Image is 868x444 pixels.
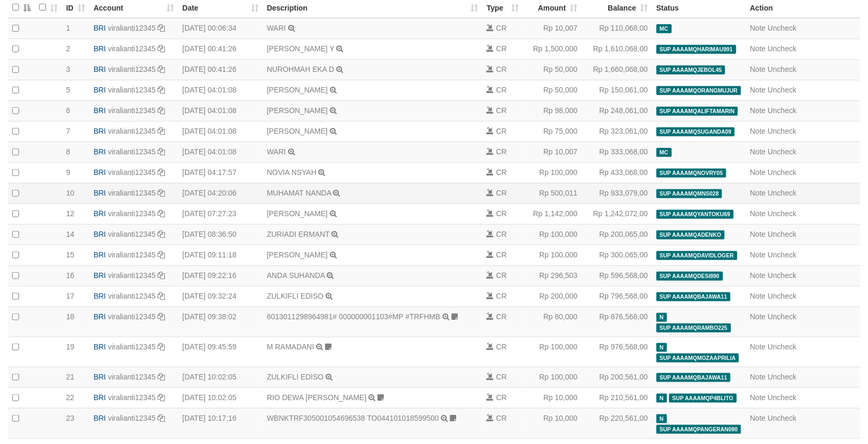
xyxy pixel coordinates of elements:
[582,307,652,337] td: Rp 876,568,00
[750,127,766,135] a: Note
[66,209,75,218] span: 12
[657,251,737,260] span: SUP AAAAMQDAVIDLOGER
[66,106,70,115] span: 6
[523,203,582,224] td: Rp 1,142,000
[108,106,155,115] a: viralianti12345
[267,209,328,218] a: [PERSON_NAME]
[496,209,507,218] span: CR
[768,147,797,156] a: Uncheck
[750,44,766,53] a: Note
[267,271,325,280] a: ANDA SUHANDA
[158,251,165,259] a: Copy viralianti12345 to clipboard
[768,106,797,115] a: Uncheck
[657,86,741,95] span: SUP AAAAMQORANGMUJUR
[178,245,263,265] td: [DATE] 09:11:18
[657,323,731,332] span: SUP AAAAMQRAMBO225
[158,209,165,218] a: Copy viralianti12345 to clipboard
[158,189,165,197] a: Copy viralianti12345 to clipboard
[582,162,652,183] td: Rp 433,068,00
[496,86,507,94] span: CR
[94,373,106,381] span: BRI
[750,168,766,177] a: Note
[94,230,106,238] span: BRI
[496,168,507,177] span: CR
[94,312,106,321] span: BRI
[523,121,582,142] td: Rp 75,000
[178,162,263,183] td: [DATE] 04:17:57
[178,337,263,367] td: [DATE] 09:45:59
[496,189,507,197] span: CR
[750,209,766,218] a: Note
[66,414,75,422] span: 23
[66,312,75,321] span: 18
[66,393,75,402] span: 22
[267,343,314,351] a: M RAMADANI
[178,408,263,438] td: [DATE] 10:17:16
[158,24,165,32] a: Copy viralianti12345 to clipboard
[750,312,766,321] a: Note
[496,44,507,53] span: CR
[94,343,106,351] span: BRI
[267,106,328,115] a: [PERSON_NAME]
[178,367,263,387] td: [DATE] 10:02:05
[178,265,263,286] td: [DATE] 09:22:16
[582,100,652,121] td: Rp 248,061,00
[267,292,324,300] a: ZULKIFLI EDISO
[94,271,106,280] span: BRI
[523,162,582,183] td: Rp 100,000
[582,183,652,203] td: Rp 933,079,00
[523,39,582,59] td: Rp 1,500,000
[657,272,723,281] span: SUP AAAAMQDESI890
[768,271,797,280] a: Uncheck
[523,265,582,286] td: Rp 296,503
[94,106,106,115] span: BRI
[523,337,582,367] td: Rp 100,000
[66,65,70,73] span: 3
[178,142,263,162] td: [DATE] 04:01:08
[657,66,725,75] span: SUP AAAAMQJEBOL45
[750,271,766,280] a: Note
[750,24,766,32] a: Note
[178,203,263,224] td: [DATE] 07:27:23
[523,408,582,438] td: Rp 10,000
[657,45,736,54] span: SUP AAAAMQHARIMAU991
[267,230,330,238] a: ZURIADI ERMANT
[108,147,155,156] a: viralianti12345
[768,414,797,422] a: Uncheck
[582,121,652,142] td: Rp 323,061,00
[158,292,165,300] a: Copy viralianti12345 to clipboard
[178,39,263,59] td: [DATE] 00:41:26
[750,106,766,115] a: Note
[108,373,155,381] a: viralianti12345
[496,24,507,32] span: CR
[66,127,70,135] span: 7
[496,147,507,156] span: CR
[657,425,742,434] span: SUP AAAAMQPANGERAN090
[158,168,165,177] a: Copy viralianti12345 to clipboard
[66,251,75,259] span: 15
[582,39,652,59] td: Rp 1,610,068,00
[108,414,155,422] a: viralianti12345
[94,44,106,53] span: BRI
[768,230,797,238] a: Uncheck
[523,183,582,203] td: Rp 500,011
[178,307,263,337] td: [DATE] 09:38:02
[94,127,106,135] span: BRI
[267,86,328,94] a: [PERSON_NAME]
[108,251,155,259] a: viralianti12345
[768,209,797,218] a: Uncheck
[108,86,155,94] a: viralianti12345
[582,224,652,245] td: Rp 200,065,00
[582,203,652,224] td: Rp 1,242,072,00
[66,24,70,32] span: 1
[94,24,106,32] span: BRI
[768,127,797,135] a: Uncheck
[66,230,75,238] span: 14
[178,121,263,142] td: [DATE] 04:01:08
[158,312,165,321] a: Copy viralianti12345 to clipboard
[178,224,263,245] td: [DATE] 08:36:50
[178,387,263,408] td: [DATE] 10:02:05
[94,168,106,177] span: BRI
[94,414,106,422] span: BRI
[750,189,766,197] a: Note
